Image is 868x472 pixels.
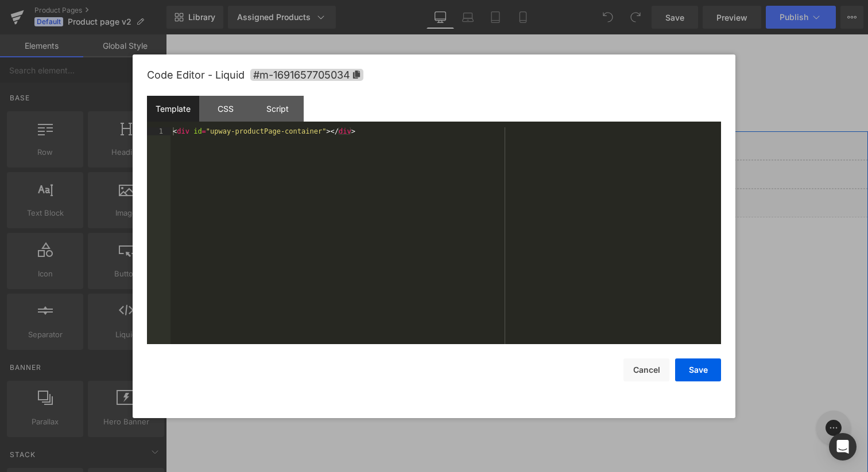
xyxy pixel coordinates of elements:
[147,96,199,122] div: Template
[645,372,691,415] iframe: Gorgias live chat messenger
[37,97,52,114] a: Expand / Collapse
[251,96,304,122] div: Script
[15,97,37,114] span: Row
[147,69,245,81] span: Code Editor - Liquid
[250,69,363,81] span: Click to copy
[829,433,857,461] div: Open Intercom Messenger
[147,127,170,135] div: 1
[199,96,251,122] div: CSS
[675,358,721,381] button: Save
[623,358,669,381] button: Cancel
